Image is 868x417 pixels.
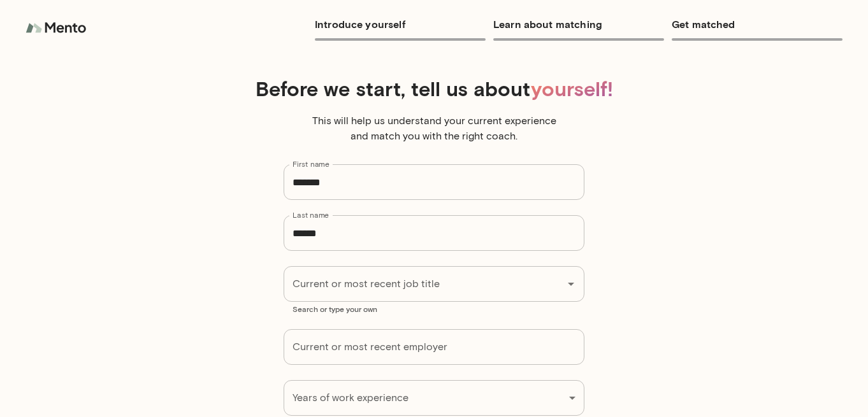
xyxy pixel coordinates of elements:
img: logo [25,15,89,41]
span: yourself! [531,76,613,101]
p: This will help us understand your current experience and match you with the right coach. [307,113,561,144]
p: Search or type your own [293,304,575,314]
h4: Before we start, tell us about [62,76,806,101]
h6: Get matched [672,15,843,33]
label: First name [293,159,329,169]
h6: Introduce yourself [315,15,486,33]
button: Open [562,275,580,293]
h6: Learn about matching [493,15,664,33]
label: Last name [293,209,329,220]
